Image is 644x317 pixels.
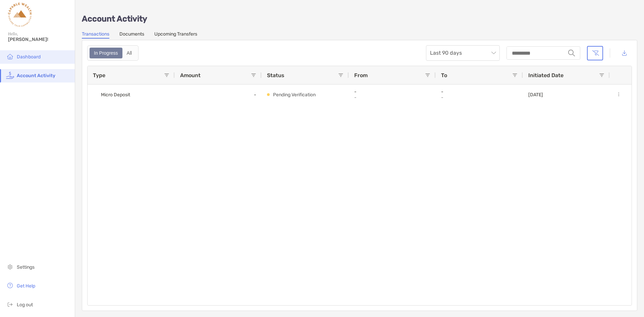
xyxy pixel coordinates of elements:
img: household icon [6,52,14,60]
p: - [441,89,518,95]
span: Account Activity [17,73,55,78]
span: Micro Deposit [101,89,130,100]
img: logout icon [6,300,14,308]
span: Initiated Date [528,72,563,78]
span: Last 90 days [430,46,496,60]
span: Amount [180,72,201,78]
div: All [123,48,136,58]
p: - [441,95,488,100]
span: Type [93,72,105,78]
p: [DATE] [528,92,543,98]
div: - [175,85,262,105]
a: Transactions [82,31,109,39]
span: Get Help [17,283,35,289]
span: Settings [17,264,35,270]
img: activity icon [6,71,14,79]
a: Documents [119,31,144,39]
span: Dashboard [17,54,41,60]
img: get-help icon [6,281,14,289]
span: [PERSON_NAME]! [8,37,71,42]
p: Account Activity [82,15,637,23]
span: To [441,72,447,78]
span: Log out [17,302,33,308]
img: settings icon [6,263,14,271]
a: Upcoming Transfers [154,31,197,39]
span: From [354,72,368,78]
img: input icon [568,50,575,56]
p: - [354,95,401,100]
p: Pending Verification [273,91,316,99]
span: Status [267,72,284,78]
div: segmented control [87,45,139,61]
p: - [354,89,430,95]
div: In Progress [90,48,122,58]
img: Zoe Logo [8,3,32,27]
button: Clear filters [587,46,603,60]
